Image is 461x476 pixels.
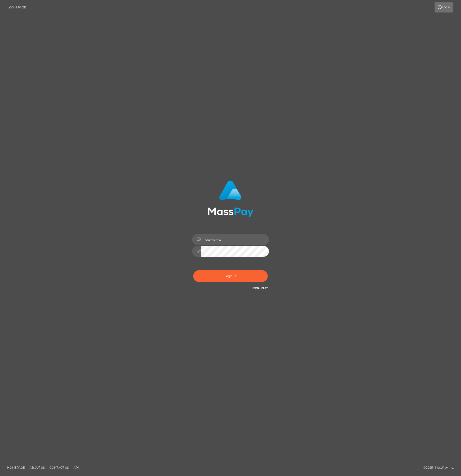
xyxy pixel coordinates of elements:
[208,181,253,217] img: MassPay Login
[48,464,71,471] a: Contact Us
[193,270,268,282] button: Sign in
[28,464,47,471] a: About Us
[7,2,26,13] a: Login Page
[424,465,457,470] div: © 2025 , MassPay Inc.
[201,234,269,245] input: Username...
[252,287,268,290] a: Need Help?
[72,464,81,471] a: API
[5,464,27,471] a: Homepage
[435,2,453,13] a: Login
